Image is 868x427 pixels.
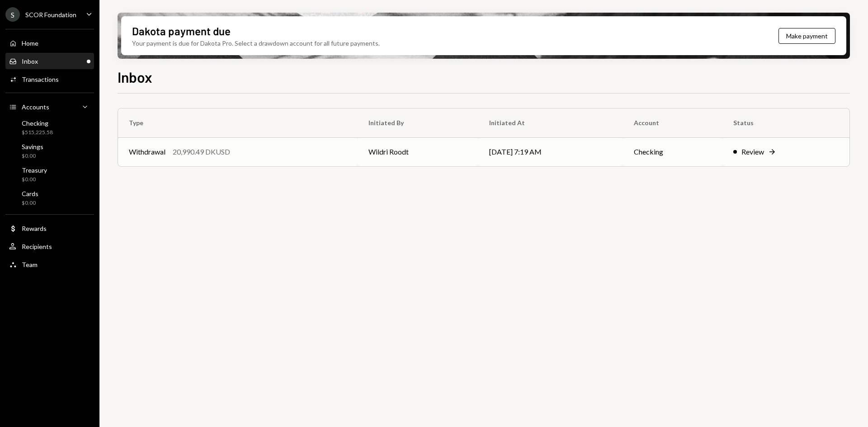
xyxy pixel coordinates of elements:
[132,23,231,38] div: Dakota payment due
[741,146,764,157] div: Review
[478,137,623,166] td: [DATE] 7:19 AM
[623,137,722,166] td: Checking
[5,164,94,185] a: Treasury$0.00
[22,261,38,268] div: Team
[22,199,38,207] div: $0.00
[22,129,53,136] div: $515,225.58
[5,220,94,236] a: Rewards
[22,39,38,47] div: Home
[22,57,38,65] div: Inbox
[358,137,478,166] td: Wildri Roodt
[132,38,380,48] div: Your payment is due for Dakota Pro. Select a drawdown account for all future payments.
[22,143,43,150] div: Savings
[22,225,47,232] div: Rewards
[358,108,478,137] th: Initiated By
[722,108,849,137] th: Status
[118,108,358,137] th: Type
[22,103,49,111] div: Accounts
[5,71,94,87] a: Transactions
[778,28,835,44] button: Make payment
[5,99,94,115] a: Accounts
[5,238,94,254] a: Recipients
[22,152,43,160] div: $0.00
[22,166,47,174] div: Treasury
[5,117,94,138] a: Checking$515,225.58
[478,108,623,137] th: Initiated At
[5,140,94,162] a: Savings$0.00
[623,108,722,137] th: Account
[118,68,152,86] h1: Inbox
[22,176,47,183] div: $0.00
[5,35,94,51] a: Home
[5,53,94,69] a: Inbox
[129,146,165,157] div: Withdrawal
[22,119,53,127] div: Checking
[22,75,59,83] div: Transactions
[22,190,38,197] div: Cards
[22,243,52,250] div: Recipients
[25,11,76,19] div: SCOR Foundation
[5,187,94,209] a: Cards$0.00
[173,146,230,157] div: 20,990.49 DKUSD
[5,7,20,22] div: S
[5,256,94,272] a: Team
